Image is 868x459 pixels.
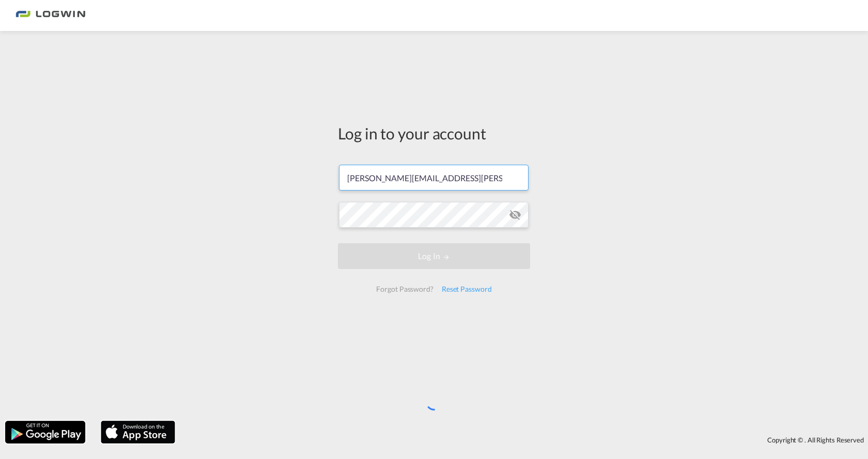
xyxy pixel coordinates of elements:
[338,122,530,144] div: Log in to your account
[100,420,176,445] img: apple.png
[509,209,521,221] md-icon: icon-eye-off
[372,280,437,298] div: Forgot Password?
[4,420,86,445] img: google.png
[180,431,868,449] div: Copyright © . All Rights Reserved
[338,243,530,269] button: LOGIN
[339,165,529,191] input: Enter email/phone number
[16,4,85,27] img: 2761ae10d95411efa20a1f5e0282d2d7.png
[438,280,496,298] div: Reset Password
